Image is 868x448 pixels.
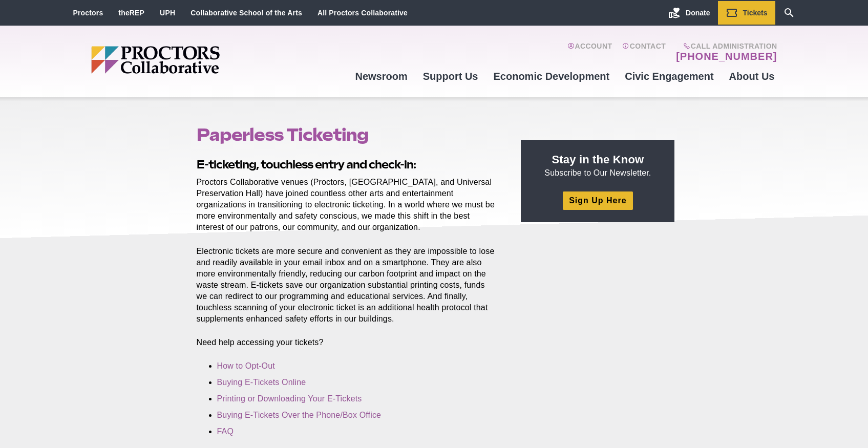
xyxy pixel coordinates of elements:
a: [PHONE_NUMBER] [676,50,777,62]
a: Proctors [73,9,103,17]
p: Proctors Collaborative venues (Proctors, [GEOGRAPHIC_DATA], and Universal Preservation Hall) have... [197,177,498,233]
h1: Paperless Ticketing [197,125,498,144]
span: Donate [686,9,710,17]
p: Need help accessing your tickets? [197,337,498,348]
a: Civic Engagement [617,62,721,90]
a: theREP [118,9,144,17]
p: Electronic tickets are more secure and convenient as they are impossible to lose and readily avai... [197,246,498,325]
a: Tickets [718,1,775,25]
a: Sign Up Here [563,191,632,209]
a: Economic Development [486,62,618,90]
img: Proctors logo [91,46,299,74]
a: Contact [622,42,666,62]
span: Tickets [743,9,768,17]
a: All Proctors Collaborative [317,9,408,17]
span: Call Administration [673,42,777,50]
a: Printing or Downloading Your E-Tickets [217,394,362,403]
a: Collaborative School of the Arts [190,9,302,17]
a: Donate [661,1,717,25]
a: Newsroom [347,62,415,90]
a: UPH [160,9,175,17]
a: Search [775,1,803,25]
a: Buying E-Tickets Over the Phone/Box Office [217,411,382,419]
a: About Us [722,62,782,90]
a: Buying E-Tickets Online [217,378,306,387]
a: FAQ [217,427,234,436]
p: Subscribe to Our Newsletter. [533,152,662,179]
a: Support Us [415,62,486,90]
strong: E-ticketing, touchless entry and check-in: [197,158,416,171]
a: How to Opt-Out [217,361,275,370]
strong: Stay in the Know [552,153,644,166]
a: Account [567,42,612,62]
